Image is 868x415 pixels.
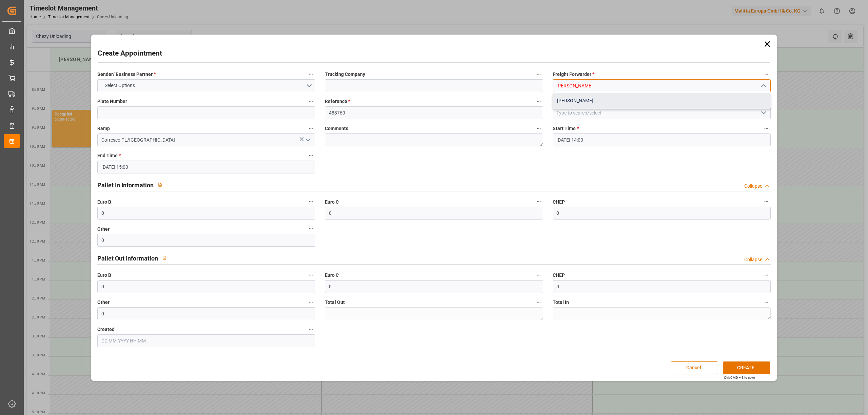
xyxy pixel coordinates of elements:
button: Total Out [534,298,543,307]
input: DD.MM.YYYY HH:MM [553,133,771,146]
button: CHEP [762,271,771,279]
span: Euro C [325,272,339,279]
button: close menu [758,81,768,91]
button: Freight Forwarder * [762,70,771,79]
button: View description [158,251,171,264]
span: Other [97,226,110,233]
input: Type to search/select [97,133,315,146]
button: Plate Number [307,97,315,106]
button: Total In [762,298,771,307]
span: Euro B [97,199,111,206]
button: Reference * [534,97,543,106]
span: End Time [97,152,121,159]
div: Collapse [744,256,762,263]
button: Euro C [534,197,543,206]
span: Comments [325,125,348,132]
span: Reference [325,98,350,105]
span: Total Out [325,299,345,306]
span: Start Time [553,125,579,132]
button: Cancel [671,361,718,374]
button: End Time * [307,151,315,160]
button: Other [307,298,315,307]
button: Other [307,224,315,233]
button: open menu [758,108,768,118]
span: Freight Forwarder [553,71,594,78]
h2: Pallet In Information [97,181,154,190]
div: Ctrl/CMD + S to save [724,375,755,380]
div: [PERSON_NAME] [553,93,770,108]
h2: Pallet Out Information [97,254,158,263]
span: Euro B [97,272,111,279]
button: Start Time * [762,124,771,133]
button: Euro B [307,197,315,206]
div: Collapse [744,183,762,190]
span: Created [97,326,115,333]
button: Ramp [307,124,315,133]
button: CHEP [762,197,771,206]
span: Other [97,299,110,306]
button: View description [154,178,166,191]
button: Sender/ Business Partner * [307,70,315,79]
span: Trucking Company [325,71,365,78]
button: Comments [534,124,543,133]
button: Euro B [307,271,315,279]
span: CHEP [553,272,565,279]
button: Created [307,325,315,334]
span: Total In [553,299,569,306]
button: open menu [97,79,315,92]
input: Type to search/select [553,106,771,119]
input: DD.MM.YYYY HH:MM [97,161,315,173]
span: Sender/ Business Partner [97,71,156,78]
button: open menu [303,135,313,145]
span: Select Options [101,82,138,89]
h2: Create Appointment [98,48,162,59]
input: DD.MM.YYYY HH:MM [97,334,315,347]
span: Euro C [325,199,339,206]
button: Euro C [534,271,543,279]
span: Plate Number [97,98,127,105]
span: CHEP [553,199,565,206]
button: Trucking Company [534,70,543,79]
button: CREATE [723,361,770,374]
span: Ramp [97,125,110,132]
